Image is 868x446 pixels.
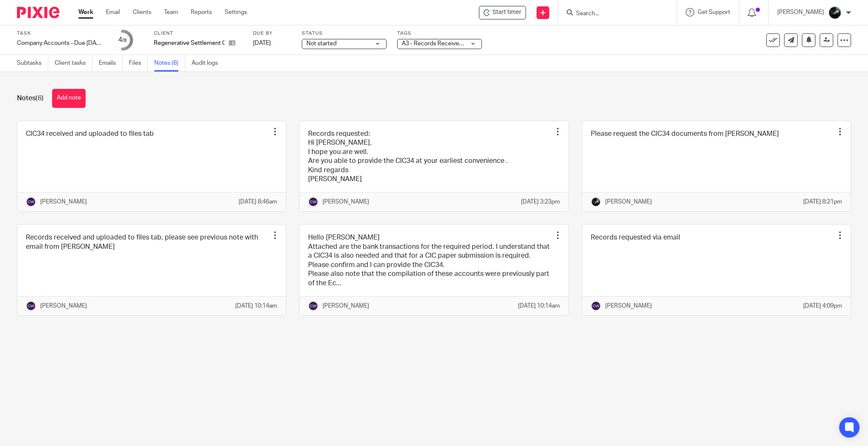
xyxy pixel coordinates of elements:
[402,41,472,47] span: A3 - Records Received + 1
[55,55,92,72] a: Client tasks
[235,302,277,310] p: [DATE] 10:14am
[154,55,185,72] a: Notes (6)
[40,302,87,310] p: [PERSON_NAME]
[605,198,652,206] p: [PERSON_NAME]
[17,94,44,103] h1: Notes
[698,9,730,15] span: Get Support
[591,197,601,207] img: 1000002122.jpg
[308,301,318,311] img: svg%3E
[803,198,842,206] p: [DATE] 8:21pm
[302,30,387,37] label: Status
[253,40,271,46] span: [DATE]
[306,41,337,47] span: Not started
[17,39,102,47] div: Company Accounts - Due 1st May 2023 Onwards
[191,8,212,17] a: Reports
[17,30,102,37] label: Task
[99,55,122,72] a: Emails
[492,8,521,17] span: Start timer
[479,6,526,19] div: Regenerative Settlement CIC - Company Accounts - Due 1st May 2023 Onwards
[118,35,127,45] div: 4
[308,197,318,207] img: svg%3E
[828,6,842,19] img: 1000002122.jpg
[36,95,44,102] span: (6)
[17,7,59,18] img: Pixie
[575,10,651,18] input: Search
[323,198,369,206] p: [PERSON_NAME]
[122,38,127,43] small: /8
[52,89,86,108] button: Add note
[239,198,277,206] p: [DATE] 8:46am
[133,8,151,17] a: Clients
[78,8,93,17] a: Work
[26,197,36,207] img: svg%3E
[40,198,87,206] p: [PERSON_NAME]
[26,301,36,311] img: svg%3E
[154,39,225,47] p: Regenerative Settlement CIC
[225,8,247,17] a: Settings
[521,198,560,206] p: [DATE] 3:23pm
[106,8,120,17] a: Email
[192,55,224,72] a: Audit logs
[323,302,369,310] p: [PERSON_NAME]
[397,30,482,37] label: Tags
[803,302,842,310] p: [DATE] 4:09pm
[253,30,291,37] label: Due by
[129,55,148,72] a: Files
[17,39,102,47] div: Company Accounts - Due [DATE] Onwards
[154,30,242,37] label: Client
[591,301,601,311] img: svg%3E
[777,8,824,17] p: [PERSON_NAME]
[518,302,560,310] p: [DATE] 10:14am
[605,302,652,310] p: [PERSON_NAME]
[17,55,48,72] a: Subtasks
[164,8,178,17] a: Team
